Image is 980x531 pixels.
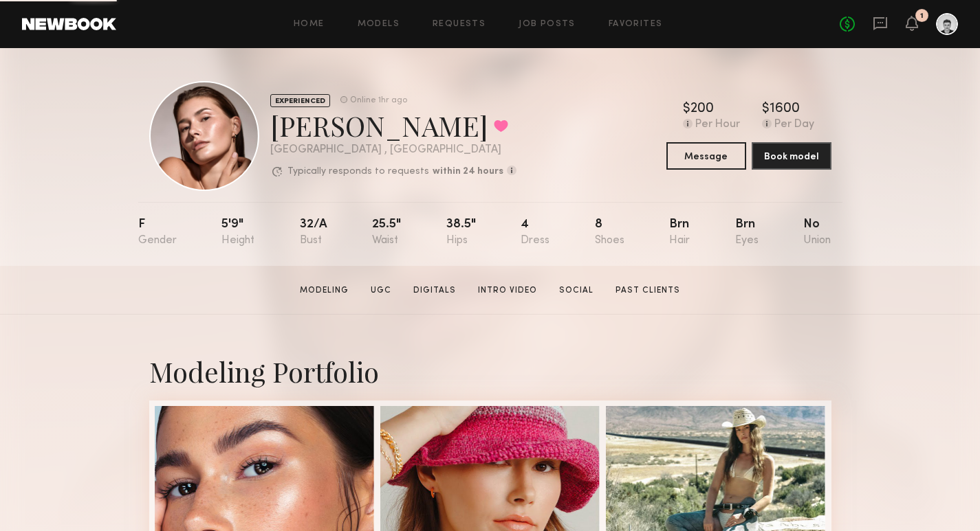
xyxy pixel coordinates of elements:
[446,218,476,247] div: 38.5"
[372,218,401,247] div: 25.5"
[287,167,429,177] p: Typically responds to requests
[472,284,543,297] a: Intro Video
[138,218,177,247] div: F
[221,218,254,247] div: 5'9"
[666,142,746,170] button: Message
[365,284,397,297] a: UGC
[408,284,461,297] a: Digitals
[554,284,599,297] a: Social
[752,142,831,170] button: Book model
[920,12,924,20] div: 1
[690,102,714,116] div: 200
[433,20,486,29] a: Requests
[270,144,516,156] div: [GEOGRAPHIC_DATA] , [GEOGRAPHIC_DATA]
[294,20,325,29] a: Home
[803,218,831,247] div: No
[669,218,690,247] div: Brn
[300,218,327,247] div: 32/a
[735,218,759,247] div: Brn
[762,102,770,116] div: $
[350,96,407,105] div: Online 1hr ago
[433,167,503,177] b: within 24 hours
[695,119,740,131] div: Per Hour
[595,218,624,247] div: 8
[270,94,330,107] div: EXPERIENCED
[683,102,690,116] div: $
[770,102,800,116] div: 1600
[358,20,400,29] a: Models
[610,284,686,297] a: Past Clients
[149,353,831,389] div: Modeling Portfolio
[521,218,549,247] div: 4
[609,20,663,29] a: Favorites
[270,107,516,144] div: [PERSON_NAME]
[774,119,814,131] div: Per Day
[294,284,354,297] a: Modeling
[519,20,576,29] a: Job Posts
